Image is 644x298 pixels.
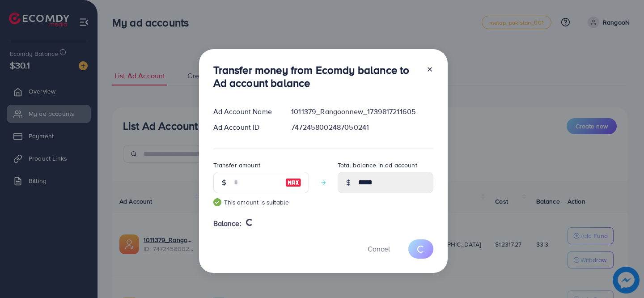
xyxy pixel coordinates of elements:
div: Ad Account Name [206,106,284,117]
small: This amount is suitable [213,198,309,207]
div: Ad Account ID [206,122,284,132]
img: image [285,177,301,188]
div: 1011379_Rangoonnew_1739817211605 [284,106,440,117]
label: Total balance in ad account [338,161,417,170]
div: 7472458002487050241 [284,122,440,132]
span: Balance: [213,218,241,229]
label: Transfer amount [213,161,260,170]
h3: Transfer money from Ecomdy balance to Ad account balance [213,64,419,89]
button: Cancel [356,239,401,259]
span: Cancel [368,244,390,254]
img: guide [213,198,221,206]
